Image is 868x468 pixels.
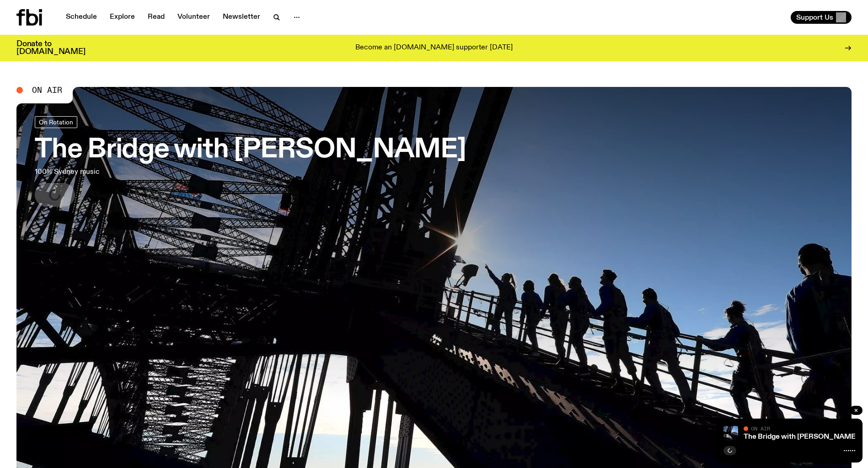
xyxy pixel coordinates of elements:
[744,433,858,441] a: The Bridge with [PERSON_NAME]
[104,11,140,24] a: Explore
[796,13,833,22] span: Support Us
[35,137,466,163] h3: The Bridge with [PERSON_NAME]
[355,44,513,52] p: Become an [DOMAIN_NAME] supporter [DATE]
[32,86,62,94] span: On Air
[39,118,73,125] span: On Rotation
[751,425,770,431] span: On Air
[16,40,86,56] h3: Donate to [DOMAIN_NAME]
[791,11,852,24] button: Support Us
[35,167,269,178] p: 100% Sydney music
[723,426,738,441] img: People climb Sydney's Harbour Bridge
[60,11,102,24] a: Schedule
[35,116,466,207] a: The Bridge with [PERSON_NAME]100% Sydney music
[217,11,266,24] a: Newsletter
[35,116,77,128] a: On Rotation
[142,11,170,24] a: Read
[172,11,215,24] a: Volunteer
